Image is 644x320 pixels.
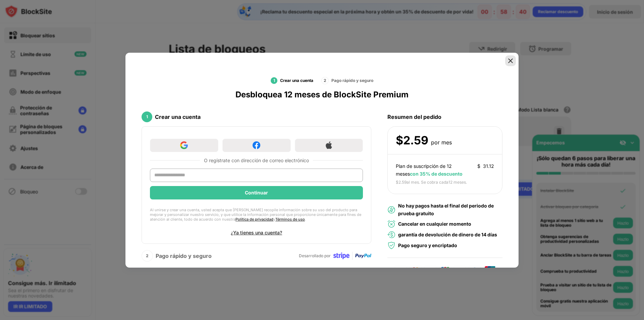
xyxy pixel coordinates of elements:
[355,248,371,264] img: paypal-transparent.svg
[245,190,268,195] font: Continuar
[146,114,148,119] font: 1
[235,90,409,99] font: Desbloquea 12 meses de BlockSite Premium
[235,217,273,222] a: Política de privacidad
[253,141,260,149] img: facebook-icon.png
[410,266,422,274] img: master-card.svg
[387,113,441,120] font: Resumen del pedido
[324,78,326,83] font: 2
[396,133,403,147] font: $
[398,203,494,216] font: No hay pagos hasta el final del periodo de prueba gratuito
[331,78,373,83] font: Pago rápido y seguro
[387,206,395,214] img: no-payment.svg
[403,133,428,147] font: 2.59
[410,171,463,177] font: con 35% de descuento
[396,180,398,185] font: $
[156,253,212,259] font: Pago rápido y seguro
[431,139,452,146] font: por mes
[454,266,466,274] img: discover-card.svg
[398,232,497,237] font: garantía de devolución de dinero de 14 días
[231,230,282,235] font: ¿Ya tienes una cuenta?
[483,163,494,169] font: 31.12
[395,266,407,274] img: visa-card.svg
[398,242,457,248] font: Pago seguro y encriptado
[398,221,471,227] font: Cancelar en cualquier momento
[146,253,149,258] font: 2
[273,78,275,83] font: 1
[483,266,495,274] img: union-pay-card.svg
[424,266,436,274] img: american-express-card.svg
[448,180,466,185] font: 12 meses
[466,180,467,185] font: .
[387,241,395,249] img: secured-payment-green.svg
[477,163,480,169] font: $
[305,217,306,222] font: .
[469,266,481,274] img: diner-clabs-card.svg
[275,217,305,222] a: Términos de uso
[150,208,361,222] font: Al unirse y crear una cuenta, usted acepta que [PERSON_NAME] recopile información sobre su uso de...
[387,231,395,239] img: money-back.svg
[398,180,407,185] font: 2.59
[325,141,333,149] img: apple-icon.png
[155,113,201,120] font: Crear una cuenta
[273,217,275,222] font: y
[439,266,451,274] img: jcb-card.svg
[180,141,188,149] img: google-icon.png
[407,180,448,185] font: al mes. Se cobra cada
[280,78,313,83] font: Crear una cuenta
[396,163,452,176] font: Plan de suscripción de 12 meses
[333,248,350,264] img: stripe-transparent.svg
[299,253,331,258] font: Desarrollado por
[387,220,395,228] img: cancel-anytime-green.svg
[204,157,309,163] font: O regístrate con dirección de correo electrónico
